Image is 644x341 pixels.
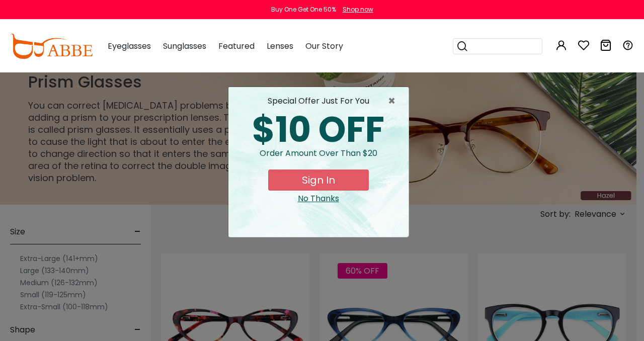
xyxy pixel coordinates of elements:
span: Our Story [305,40,343,52]
span: Lenses [267,40,293,52]
div: Close [236,193,400,205]
span: × [388,95,400,107]
img: abbeglasses.com [10,34,93,59]
button: Close [388,95,400,107]
div: $10 OFF [236,112,400,147]
div: Order amount over than $20 [236,147,400,169]
button: Sign In [268,169,369,191]
div: Buy One Get One 50% [271,5,336,14]
div: special offer just for you [236,95,400,107]
span: Featured [218,40,255,52]
span: Eyeglasses [108,40,151,52]
div: Shop now [343,5,373,14]
a: Shop now [338,5,373,14]
span: Sunglasses [163,40,206,52]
